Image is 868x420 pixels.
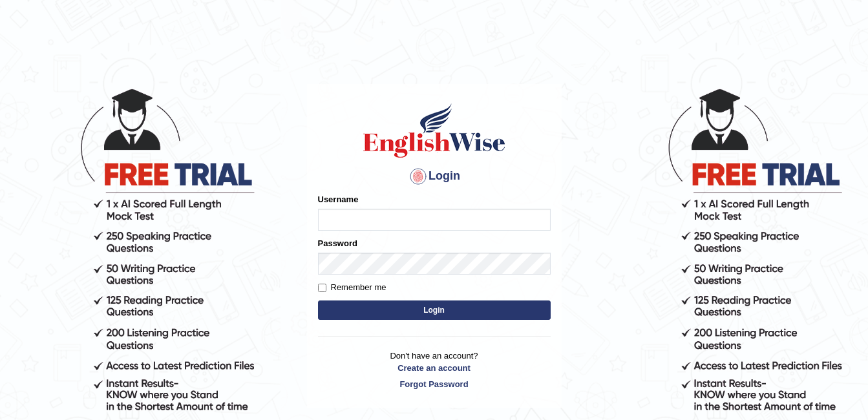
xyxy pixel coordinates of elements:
label: Username [318,193,359,205]
a: Create an account [318,362,551,374]
p: Don't have an account? [318,350,551,390]
img: Logo of English Wise sign in for intelligent practice with AI [361,101,508,160]
h4: Login [318,166,551,187]
label: Remember me [318,281,386,294]
a: Forgot Password [318,378,551,390]
label: Password [318,237,357,249]
button: Login [318,300,551,320]
input: Remember me [318,284,326,292]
